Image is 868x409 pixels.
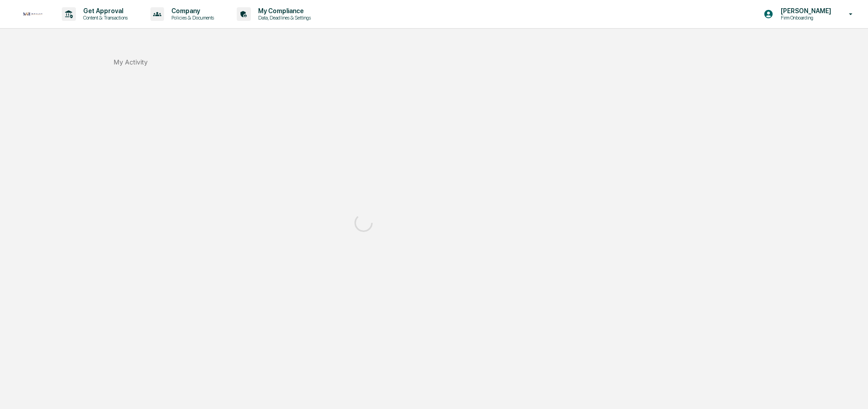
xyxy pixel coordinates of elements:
[773,15,836,21] p: Firm Onboarding
[251,15,315,21] p: Data, Deadlines & Settings
[22,11,44,17] img: logo
[251,7,315,15] p: My Compliance
[76,7,132,15] p: Get Approval
[773,7,836,15] p: [PERSON_NAME]
[164,7,219,15] p: Company
[114,58,148,66] div: My Activity
[76,15,132,21] p: Content & Transactions
[164,15,219,21] p: Policies & Documents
